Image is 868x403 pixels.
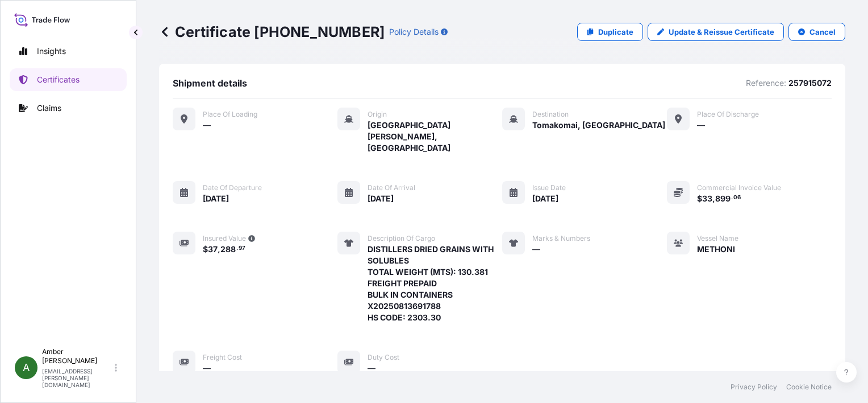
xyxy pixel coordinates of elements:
span: 288 [220,245,236,253]
span: Duty Cost [368,353,399,362]
a: Privacy Policy [731,383,777,392]
p: Certificates [37,74,80,85]
a: Cookie Notice [786,383,832,392]
span: Place of Loading [203,110,257,119]
span: 97 [239,246,245,250]
span: Vessel Name [697,234,738,243]
a: Duplicate [577,23,643,41]
span: Date of arrival [368,183,415,192]
p: Policy Details [389,26,439,38]
span: 06 [733,196,741,200]
span: Issue Date [532,183,566,192]
span: Insured Value [203,234,246,243]
span: — [697,120,705,131]
p: Amber [PERSON_NAME] [42,347,112,365]
p: Duplicate [598,26,633,38]
p: Cancel [809,26,836,38]
span: Shipment details [173,77,247,89]
span: . [236,246,238,250]
a: Update & Reissue Certificate [648,23,784,41]
a: Certificates [10,68,127,91]
span: — [203,120,211,131]
span: — [368,363,375,374]
span: 37 [208,245,218,253]
span: Commercial Invoice Value [697,183,781,192]
span: Destination [532,110,569,119]
p: Insights [37,46,66,57]
span: — [203,363,211,374]
span: $ [697,195,702,203]
span: 33 [702,195,712,203]
span: DISTILLERS DRIED GRAINS WITH SOLUBLES TOTAL WEIGHT (MTS): 130.381 FREIGHT PREPAID BULK IN CONTAIN... [368,244,502,323]
span: Tomakomai, [GEOGRAPHIC_DATA] [532,120,665,131]
p: Update & Reissue Certificate [669,26,774,38]
span: — [532,244,540,255]
span: Origin [368,110,387,119]
span: 899 [715,195,731,203]
span: Date of departure [203,183,262,192]
span: [GEOGRAPHIC_DATA][PERSON_NAME], [GEOGRAPHIC_DATA] [368,120,502,154]
span: Freight Cost [203,353,242,362]
span: [DATE] [203,193,229,204]
span: , [218,245,220,253]
span: Description of cargo [368,234,435,243]
span: METHONI [697,244,735,255]
a: Claims [10,97,127,120]
p: [EMAIL_ADDRESS][PERSON_NAME][DOMAIN_NAME] [42,368,112,388]
p: Reference: [746,77,786,89]
button: Cancel [788,23,845,41]
span: , [712,195,715,203]
span: Marks & Numbers [532,234,590,243]
p: Certificate [PHONE_NUMBER] [159,23,385,41]
span: . [731,196,733,200]
span: [DATE] [532,193,558,204]
a: Insights [10,40,127,63]
span: [DATE] [368,193,394,204]
p: Claims [37,102,61,114]
p: 257915072 [788,77,832,89]
span: A [23,362,30,373]
span: $ [203,245,208,253]
span: Place of discharge [697,110,759,119]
